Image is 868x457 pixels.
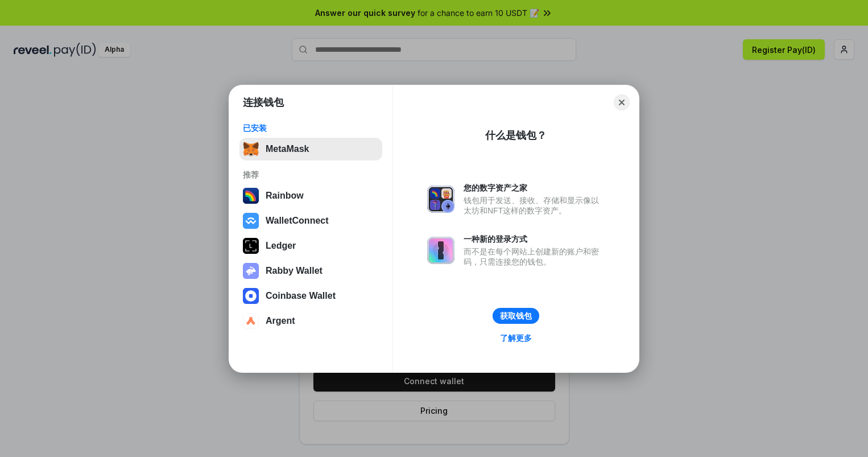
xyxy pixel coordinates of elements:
div: MetaMask [266,144,309,154]
div: 一种新的登录方式 [464,234,605,244]
img: svg+xml,%3Csvg%20xmlns%3D%22http%3A%2F%2Fwww.w3.org%2F2000%2Fsvg%22%20fill%3D%22none%22%20viewBox... [427,237,454,264]
img: svg+xml,%3Csvg%20xmlns%3D%22http%3A%2F%2Fwww.w3.org%2F2000%2Fsvg%22%20fill%3D%22none%22%20viewBox... [243,263,259,279]
button: 获取钱包 [493,308,539,324]
div: 钱包用于发送、接收、存储和显示像以太坊和NFT这样的数字资产。 [464,195,605,216]
div: Rainbow [266,191,304,201]
div: 已安装 [243,123,379,133]
img: svg+xml,%3Csvg%20xmlns%3D%22http%3A%2F%2Fwww.w3.org%2F2000%2Fsvg%22%20width%3D%2228%22%20height%3... [243,238,259,254]
button: Close [614,94,630,110]
div: 什么是钱包？ [485,129,547,142]
a: 了解更多 [493,331,539,345]
img: svg+xml,%3Csvg%20width%3D%2228%22%20height%3D%2228%22%20viewBox%3D%220%200%2028%2028%22%20fill%3D... [243,313,259,329]
h1: 连接钱包 [243,96,284,109]
img: svg+xml,%3Csvg%20width%3D%22120%22%20height%3D%22120%22%20viewBox%3D%220%200%20120%20120%22%20fil... [243,188,259,204]
div: 了解更多 [500,333,532,343]
div: Rabby Wallet [266,266,323,276]
button: Rabby Wallet [239,260,382,282]
div: 推荐 [243,170,379,180]
img: svg+xml,%3Csvg%20width%3D%2228%22%20height%3D%2228%22%20viewBox%3D%220%200%2028%2028%22%20fill%3D... [243,213,259,229]
img: svg+xml,%3Csvg%20fill%3D%22none%22%20height%3D%2233%22%20viewBox%3D%220%200%2035%2033%22%20width%... [243,141,259,157]
div: Argent [266,316,295,326]
button: Coinbase Wallet [239,285,382,307]
div: 获取钱包 [500,311,532,321]
button: Ledger [239,234,382,257]
div: 您的数字资产之家 [464,183,605,193]
div: Coinbase Wallet [266,291,336,301]
button: MetaMask [239,138,382,160]
div: WalletConnect [266,216,329,226]
img: svg+xml,%3Csvg%20xmlns%3D%22http%3A%2F%2Fwww.w3.org%2F2000%2Fsvg%22%20fill%3D%22none%22%20viewBox... [427,186,454,213]
button: WalletConnect [239,209,382,232]
div: Ledger [266,241,296,251]
img: svg+xml,%3Csvg%20width%3D%2228%22%20height%3D%2228%22%20viewBox%3D%220%200%2028%2028%22%20fill%3D... [243,288,259,304]
button: Rainbow [239,184,382,207]
div: 而不是在每个网站上创建新的账户和密码，只需连接您的钱包。 [464,246,605,267]
button: Argent [239,310,382,332]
